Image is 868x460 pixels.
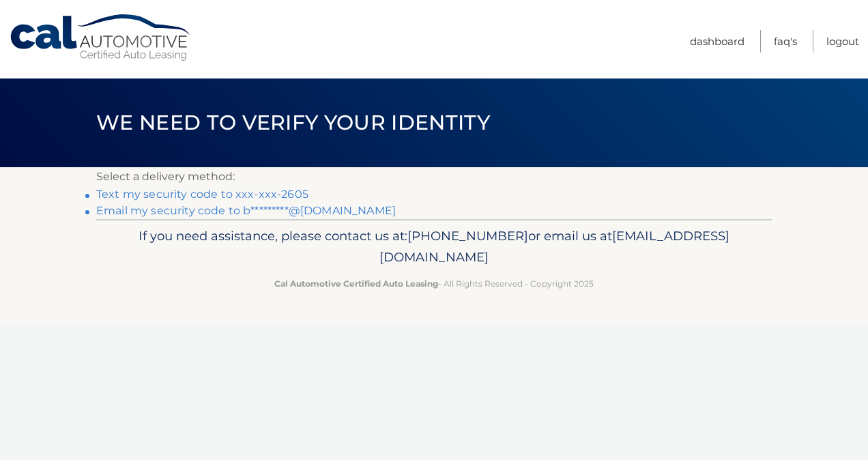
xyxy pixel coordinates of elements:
p: If you need assistance, please contact us at: or email us at [105,225,763,269]
strong: Cal Automotive Certified Auto Leasing [274,278,438,289]
a: Cal Automotive [9,14,193,62]
span: [PHONE_NUMBER] [407,228,528,244]
p: - All Rights Reserved - Copyright 2025 [105,276,763,291]
span: We need to verify your identity [96,110,490,135]
a: Dashboard [690,30,744,53]
a: Logout [826,30,859,53]
a: Email my security code to b*********@[DOMAIN_NAME] [96,204,396,217]
p: Select a delivery method: [96,167,772,186]
a: Text my security code to xxx-xxx-2605 [96,188,308,201]
a: FAQ's [774,30,797,53]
